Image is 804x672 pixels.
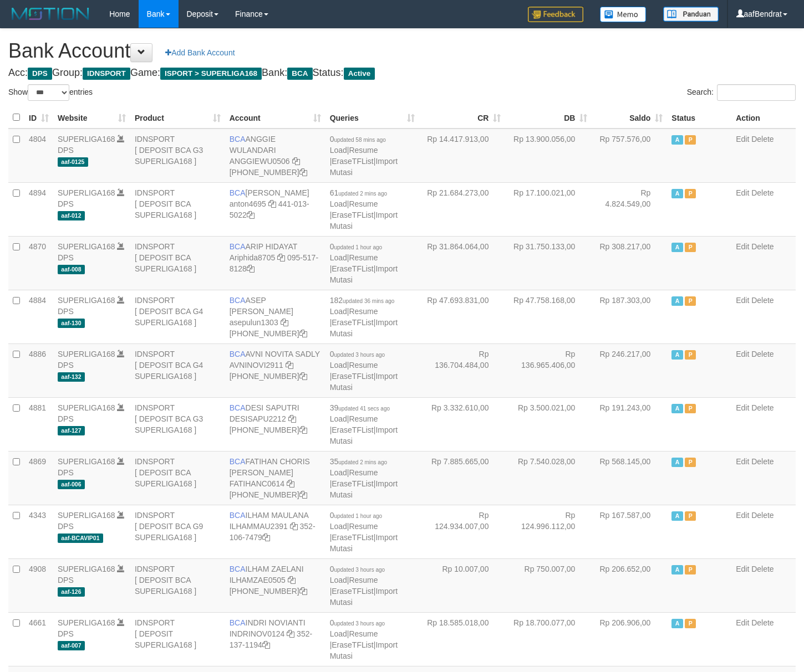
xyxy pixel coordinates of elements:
[225,612,325,666] td: INDRI NOVIANTI 352-137-1194
[751,403,774,412] a: Delete
[287,68,312,80] span: BCA
[330,318,398,338] a: Import Mutasi
[332,533,373,542] a: EraseTFList
[330,403,398,445] span: | | |
[592,505,667,558] td: Rp 167.587,00
[230,511,246,520] span: BCA
[58,618,115,627] a: SUPERLIGA168
[332,157,373,166] a: EraseTFList
[332,264,373,273] a: EraseTFList
[58,242,115,251] a: SUPERLIGA168
[349,576,378,584] a: Resume
[349,522,378,531] a: Resume
[671,458,683,467] span: Active
[24,343,53,397] td: 4886
[330,372,398,392] a: Import Mutasi
[349,468,378,477] a: Resume
[330,457,387,466] span: 35
[53,612,130,666] td: DPS
[751,565,774,573] a: Delete
[325,107,419,129] th: Queries: activate to sort column ascending
[230,414,286,423] a: DESISAPU2212
[130,182,225,236] td: IDNSPORT [ DEPOSIT BCA SUPERLIGA168 ]
[262,640,270,649] a: Copy 3521371194 to clipboard
[600,7,647,22] img: Button%20Memo.svg
[349,199,378,208] a: Resume
[225,558,325,612] td: ILHAM ZAELANI [PHONE_NUMBER]
[330,587,398,607] a: Import Mutasi
[332,372,373,381] a: EraseTFList
[24,107,53,129] th: ID: activate to sort column ascending
[736,618,749,627] a: Edit
[8,84,93,101] label: Show entries
[419,107,506,129] th: CR: activate to sort column ascending
[225,397,325,451] td: DESI SAPUTRI [PHONE_NUMBER]
[230,318,278,327] a: asepulun1303
[419,343,506,397] td: Rp 136.704.484,00
[419,612,506,666] td: Rp 18.585.018,00
[230,522,288,531] a: ILHAMMAU2391
[736,511,749,520] a: Edit
[230,350,246,358] span: BCA
[230,242,246,251] span: BCA
[330,511,383,520] span: 0
[332,211,373,219] a: EraseTFList
[330,361,347,370] a: Load
[334,352,385,358] span: updated 3 hours ago
[58,480,85,489] span: aaf-006
[281,318,288,327] a: Copy asepulun1303 to clipboard
[671,296,683,306] span: Active
[225,505,325,558] td: ILHAM MAULANA 352-106-7479
[225,343,325,397] td: AVNI NOVITA SADLY [PHONE_NUMBER]
[24,129,53,183] td: 4804
[330,576,347,584] a: Load
[685,296,696,306] span: Paused
[338,191,387,197] span: updated 2 mins ago
[736,457,749,466] a: Edit
[751,135,774,143] a: Delete
[505,451,592,505] td: Rp 7.540.028,00
[330,511,398,553] span: | | |
[332,479,373,488] a: EraseTFList
[299,490,307,499] a: Copy 4062281727 to clipboard
[751,457,774,466] a: Delete
[330,533,398,553] a: Import Mutasi
[58,135,115,143] a: SUPERLIGA168
[330,135,398,177] span: | | |
[330,296,395,305] span: 182
[419,397,506,451] td: Rp 3.332.610,00
[53,397,130,451] td: DPS
[330,188,387,197] span: 61
[58,211,85,220] span: aaf-012
[685,135,696,145] span: Paused
[58,350,115,358] a: SUPERLIGA168
[330,211,398,230] a: Import Mutasi
[53,182,130,236] td: DPS
[230,565,246,573] span: BCA
[130,558,225,612] td: IDNSPORT [ DEPOSIT BCA SUPERLIGA168 ]
[419,182,506,236] td: Rp 21.684.273,00
[667,107,731,129] th: Status
[592,451,667,505] td: Rp 568.145,00
[53,343,130,397] td: DPS
[58,641,85,650] span: aaf-007
[58,265,85,274] span: aaf-008
[349,253,378,262] a: Resume
[28,84,69,101] select: Showentries
[419,129,506,183] td: Rp 14.417.913,00
[344,68,375,80] span: Active
[349,307,378,316] a: Resume
[8,40,796,62] h1: Bank Account
[330,618,385,627] span: 0
[592,612,667,666] td: Rp 206.906,00
[53,107,130,129] th: Website: activate to sort column ascending
[671,350,683,360] span: Active
[24,236,53,290] td: 4870
[330,403,390,412] span: 39
[247,264,255,273] a: Copy 0955178128 to clipboard
[334,567,385,573] span: updated 3 hours ago
[130,612,225,666] td: IDNSPORT [ DEPOSIT SUPERLIGA168 ]
[130,397,225,451] td: IDNSPORT [ DEPOSIT BCA G3 SUPERLIGA168 ]
[592,129,667,183] td: Rp 757.576,00
[299,425,307,434] a: Copy 4062280453 to clipboard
